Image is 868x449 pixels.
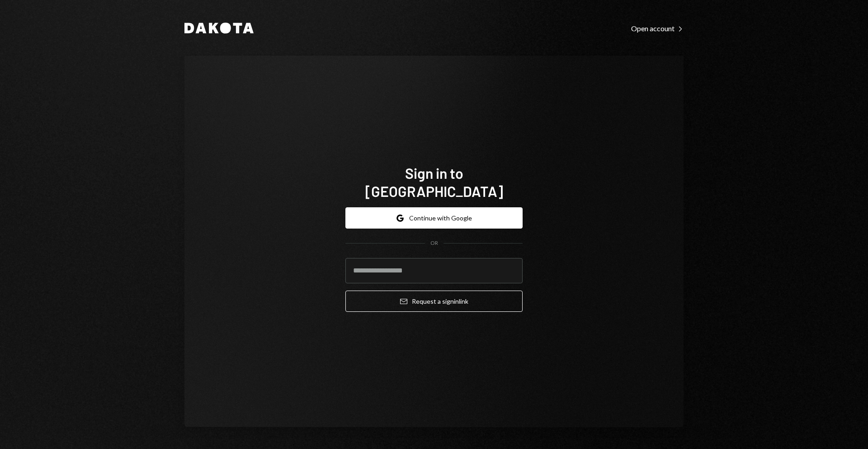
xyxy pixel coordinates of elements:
h1: Sign in to [GEOGRAPHIC_DATA] [345,164,523,200]
button: Request a signinlink [345,291,523,312]
div: OR [430,239,438,247]
button: Continue with Google [345,207,523,229]
a: Open account [631,23,684,33]
div: Open account [631,24,684,33]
